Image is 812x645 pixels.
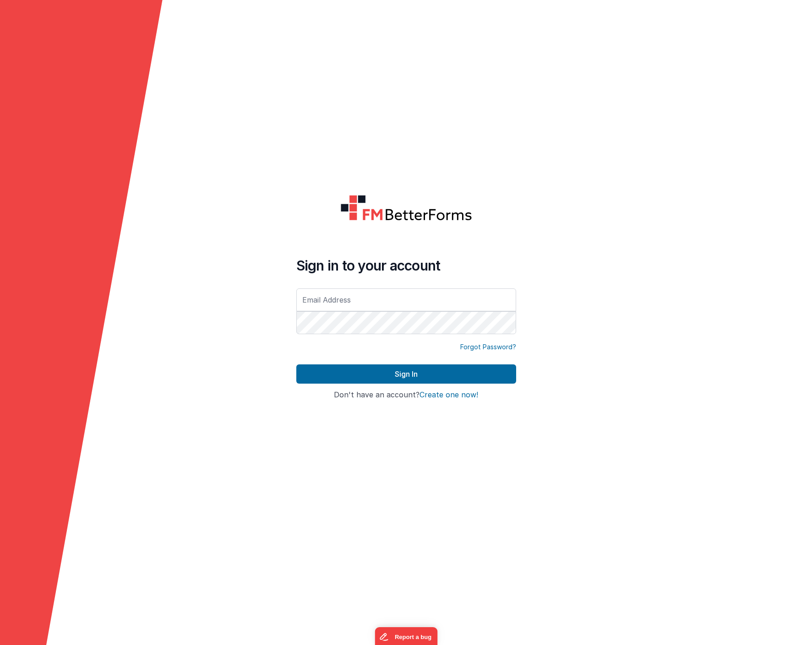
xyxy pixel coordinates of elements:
button: Create one now! [420,391,478,399]
h4: Don't have an account? [296,391,516,399]
a: Forgot Password? [460,342,516,352]
button: Sign In [296,364,516,384]
h4: Sign in to your account [296,257,516,274]
input: Email Address [296,288,516,311]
